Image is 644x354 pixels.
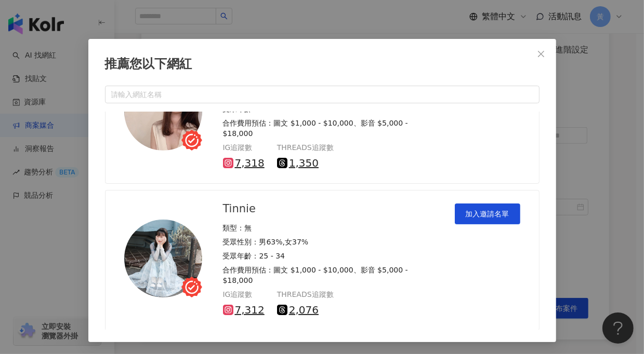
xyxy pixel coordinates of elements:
[223,266,274,274] label: 合作費用預估 ：
[223,119,274,127] label: 合作費用預估 ：
[223,119,408,138] span: 圖文 $1,000 - $10,000、影音 $5,000 - $18,000
[124,73,202,151] img: KOL Avatar
[259,238,309,246] span: 男 63% , 女 37%
[259,252,285,260] span: 25 - 34
[223,203,256,214] h2: Tinnie
[289,156,319,170] a: 1,350
[531,44,551,64] button: Close
[277,289,334,299] label: THREADS 追蹤數
[466,210,509,218] span: 加入邀請名單
[105,56,540,73] div: 推薦您以下網紅
[537,50,545,58] span: close
[455,203,520,224] button: 加入邀請名單
[223,105,259,113] label: 受眾年齡 ：
[245,224,252,232] span: 無
[223,238,259,246] label: 受眾性別 ：
[124,220,202,297] img: KOL Avatar
[277,142,334,153] label: THREADS 追蹤數
[223,224,245,232] label: 類型 ：
[223,252,259,260] label: 受眾年齡 ：
[289,303,319,317] a: 2,076
[223,289,265,299] label: IG 追蹤數
[223,266,408,284] span: 圖文 $1,000 - $10,000、影音 $5,000 - $18,000
[235,156,265,170] a: 7,318
[223,142,265,153] label: IG 追蹤數
[259,105,285,113] span: 25 - 34
[235,303,265,317] a: 7,312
